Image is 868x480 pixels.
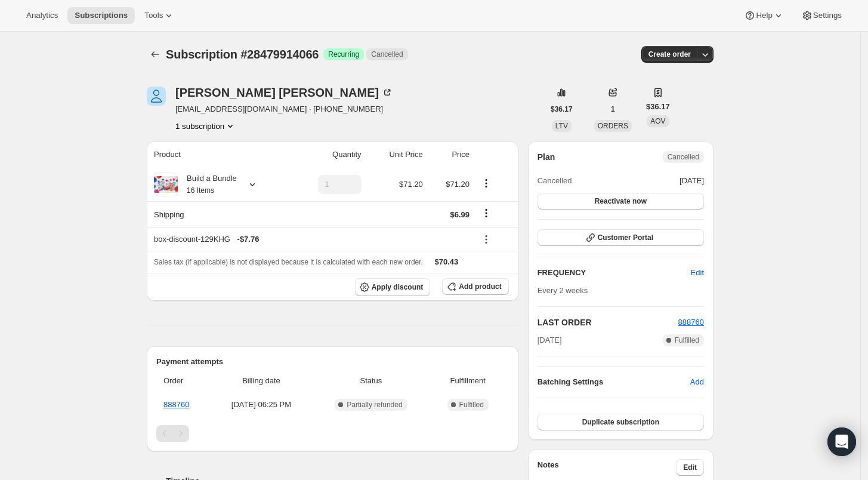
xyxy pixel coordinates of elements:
span: $71.20 [446,180,469,189]
span: - $7.76 [237,233,260,245]
span: Sales tax (if applicable) is not displayed because it is calculated with each new order. [154,258,423,266]
span: ORDERS [598,122,628,130]
span: Reactivate now [595,196,647,206]
span: Add [690,376,704,388]
span: Subscription #28479914066 [166,48,319,61]
div: Open Intercom Messenger [827,427,856,456]
span: Fulfilled [459,400,484,410]
span: Subscriptions [75,11,128,20]
h2: Plan [538,151,555,163]
div: Build a Bundle [178,173,237,196]
button: Product actions [175,120,236,132]
span: Create order [648,50,691,59]
span: Cancelled [668,152,699,162]
button: Create order [641,46,698,63]
button: Shipping actions [477,207,496,220]
a: 888760 [678,318,704,327]
button: 888760 [678,316,704,328]
button: $36.17 [543,101,580,118]
span: Cancelled [538,175,572,187]
h2: FREQUENCY [538,267,691,279]
span: Diane Curtis [147,87,166,106]
button: Reactivate now [538,193,704,210]
span: Every 2 weeks [538,286,588,295]
button: Subscriptions [147,46,163,63]
span: $70.43 [435,257,459,266]
button: Edit [676,459,704,476]
button: Duplicate subscription [538,414,704,430]
h2: LAST ORDER [538,316,678,328]
button: Product actions [477,177,496,190]
span: $36.17 [646,101,670,113]
button: Settings [794,7,849,24]
button: Add [683,373,711,392]
button: Tools [137,7,182,24]
button: Analytics [19,7,65,24]
span: Recurring [328,50,359,59]
th: Shipping [147,201,288,227]
span: $71.20 [399,180,423,189]
span: Help [756,11,772,20]
h3: Notes [538,459,677,476]
span: Billing date [215,375,308,387]
span: LTV [555,122,568,130]
span: Fulfilled [675,336,699,345]
button: Customer Portal [538,229,704,246]
nav: Pagination [156,425,509,442]
button: Help [737,7,791,24]
th: Unit Price [365,141,427,168]
span: Cancelled [371,50,403,59]
span: Partially refunded [347,400,402,410]
button: Edit [684,263,711,282]
span: [DATE] [679,175,704,187]
span: $6.99 [450,210,469,219]
span: AOV [650,117,665,125]
th: Order [156,368,211,394]
button: 1 [604,101,622,118]
div: [PERSON_NAME] [PERSON_NAME] [175,87,393,99]
a: 888760 [163,400,189,409]
span: $36.17 [551,104,573,114]
button: Apply discount [355,278,431,296]
span: [DATE] [538,334,562,346]
button: Add product [442,278,508,295]
div: box-discount-129KHG [154,233,469,245]
span: Edit [691,267,704,279]
span: Customer Portal [598,233,653,242]
button: Subscriptions [67,7,135,24]
span: Add product [459,282,501,291]
th: Product [147,141,288,168]
span: [EMAIL_ADDRESS][DOMAIN_NAME] · [PHONE_NUMBER] [175,103,393,115]
span: Fulfillment [434,375,502,387]
span: [DATE] · 06:25 PM [215,399,308,411]
span: Duplicate subscription [582,417,659,427]
h2: Payment attempts [156,356,509,368]
span: Tools [144,11,163,20]
span: Settings [813,11,842,20]
span: Status [315,375,427,387]
th: Price [427,141,473,168]
small: 16 Items [187,186,214,195]
span: Analytics [26,11,58,20]
h6: Batching Settings [538,376,690,388]
th: Quantity [288,141,365,168]
span: Apply discount [372,282,424,292]
span: 1 [611,104,615,114]
span: Edit [683,463,697,472]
